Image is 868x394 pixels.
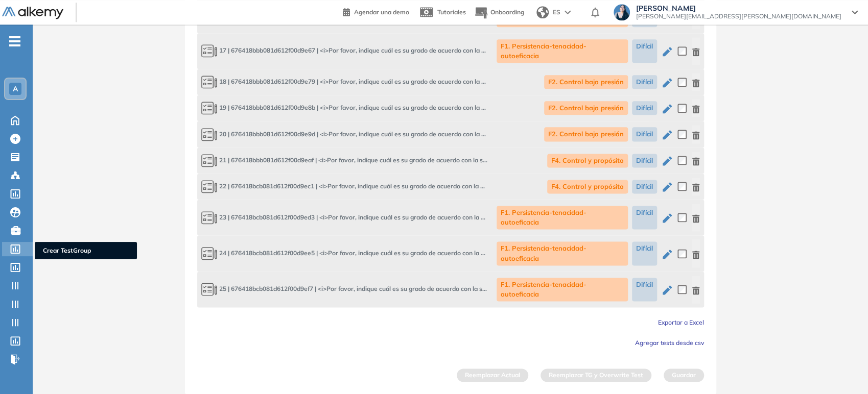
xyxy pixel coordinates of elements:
span: Difícil [632,278,657,301]
img: arrow [565,10,571,14]
span: F2. Control bajo presión [544,127,628,141]
button: Onboarding [474,2,524,23]
img: world [536,6,549,18]
span: Exportar a Excel [658,318,704,326]
span: <i>Por favor, indique cuál es su grado de acuerdo con la siguiente frase o caso durante el último... [201,282,487,296]
button: Guardar [664,368,704,382]
span: F1. Persistencia-tenacidad-autoeficacia [497,206,628,229]
span: Tutoriales [437,8,466,16]
button: Exportar a Excel [658,315,704,328]
span: <i>Por favor, indique cuál es su grado de acuerdo con la siguiente frase o caso durante el último... [201,180,487,193]
img: Logo [2,7,63,19]
a: Agendar una demo [343,5,409,17]
span: <i>Por favor, indique cuál es su grado de acuerdo con la siguiente frase o caso durante el último... [201,101,487,115]
span: Agendar una demo [354,8,409,16]
div: Widget de chat [817,345,868,394]
span: [PERSON_NAME] [636,4,841,12]
span: Difícil [632,127,657,141]
span: [PERSON_NAME][EMAIL_ADDRESS][PERSON_NAME][DOMAIN_NAME] [636,12,841,20]
span: <i>Por favor, indique cuál es su grado de acuerdo con la siguiente frase o caso durante el último... [201,128,487,141]
span: Difícil [632,180,657,193]
span: F1. Persistencia-tenacidad-autoeficacia [497,278,628,301]
span: Difícil [632,75,657,89]
span: F2. Control bajo presión [544,101,628,115]
button: Agregar tests desde csv [635,336,704,348]
span: Difícil [632,101,657,115]
span: <i>Por favor, indique cuál es su grado de acuerdo con la siguiente frase o caso durante el último... [201,75,487,89]
span: Crear TestGroup [43,246,129,255]
span: F2. Control bajo presión [544,75,628,89]
span: Difícil [632,39,657,63]
span: Difícil [632,154,657,167]
span: F4. Control y propósito [547,154,628,167]
span: <i>Por favor, indique cuál es su grado de acuerdo con la siguiente frase o caso durante el último... [201,154,487,167]
span: F1. Persistencia-tenacidad-autoeficacia [497,39,628,63]
iframe: Chat Widget [817,345,868,394]
span: <i>Por favor, indique cuál es su grado de acuerdo con la siguiente frase o caso durante el último... [201,44,487,58]
span: F1. Persistencia-tenacidad-autoeficacia [497,241,628,265]
span: F4. Control y propósito [547,180,628,193]
span: <i>Por favor, indique cuál es su grado de acuerdo con la siguiente frase o caso durante el último... [201,247,487,260]
span: <i>Por favor, indique cuál es su grado de acuerdo con la siguiente frase o caso durante el último... [201,211,487,225]
span: Agregar tests desde csv [635,339,704,347]
span: Difícil [632,206,657,229]
span: Difícil [632,241,657,265]
button: Reemplazar Actual [457,368,528,382]
span: ES [553,8,560,17]
span: Onboarding [490,8,524,16]
i: - [9,40,20,42]
button: Reemplazar TG y Overwrite Test [541,368,651,382]
span: A [13,85,18,93]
